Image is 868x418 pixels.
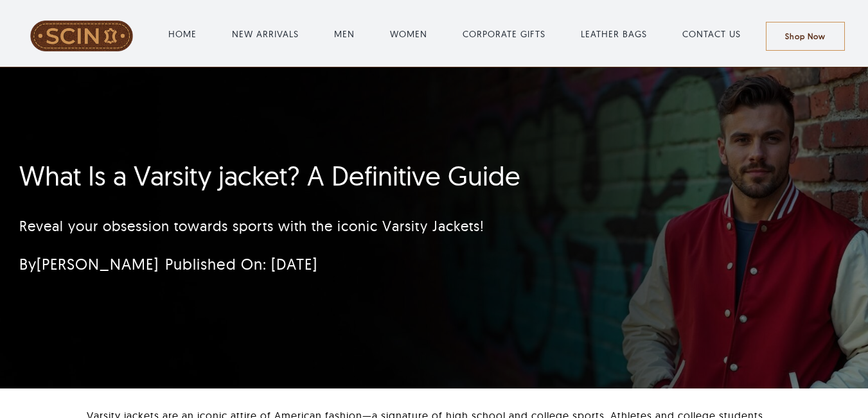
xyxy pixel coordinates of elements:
span: By [19,254,159,274]
a: CORPORATE GIFTS [463,28,545,41]
nav: Main Menu [144,13,766,54]
a: HOME [168,28,197,41]
a: [PERSON_NAME] [37,254,159,274]
a: LEATHER BAGS [581,28,647,41]
a: MEN [334,28,355,41]
span: Published On: [DATE] [165,254,317,274]
span: Shop Now [785,31,826,42]
a: Shop Now [766,22,845,51]
h1: What Is a Varsity jacket? A Definitive Guide [19,160,705,192]
p: Reveal your obsession towards sports with the iconic Varsity Jackets! [19,216,705,237]
a: CONTACT US [682,28,741,41]
a: WOMEN [390,28,427,41]
a: NEW ARRIVALS [232,28,299,41]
